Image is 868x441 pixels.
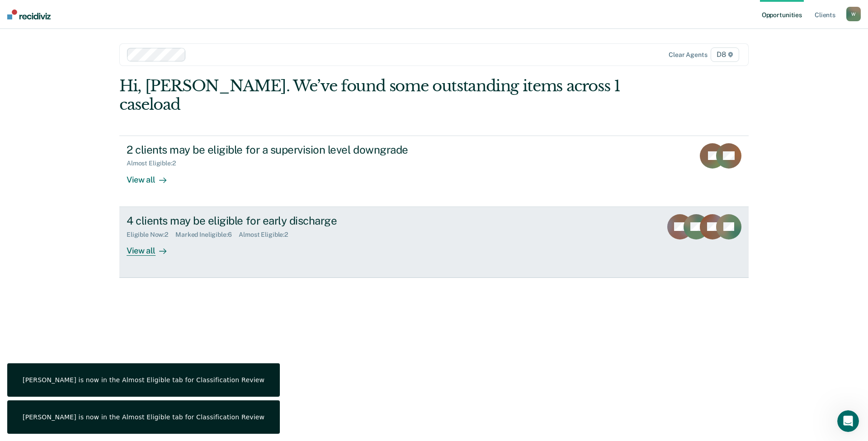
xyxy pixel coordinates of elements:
img: Recidiviz [7,9,51,19]
a: 4 clients may be eligible for early dischargeEligible Now:2Marked Ineligible:6Almost Eligible:2Vi... [119,207,749,278]
div: Almost Eligible : 2 [239,231,295,239]
a: 2 clients may be eligible for a supervision level downgradeAlmost Eligible:2View all [119,136,749,207]
div: View all [127,238,177,256]
iframe: Intercom live chat [837,410,859,432]
div: 2 clients may be eligible for a supervision level downgrade [127,143,444,156]
div: [PERSON_NAME] is now in the Almost Eligible tab for Classification Review [23,413,264,421]
span: D8 [711,47,739,62]
div: Clear agents [669,51,707,59]
button: W [846,7,861,21]
div: View all [127,167,177,185]
div: Eligible Now : 2 [127,231,175,239]
div: [PERSON_NAME] is now in the Almost Eligible tab for Classification Review [23,376,264,384]
div: Almost Eligible : 2 [127,160,183,167]
div: Hi, [PERSON_NAME]. We’ve found some outstanding items across 1 caseload [119,77,623,114]
div: 4 clients may be eligible for early discharge [127,214,444,227]
div: Marked Ineligible : 6 [175,231,239,239]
